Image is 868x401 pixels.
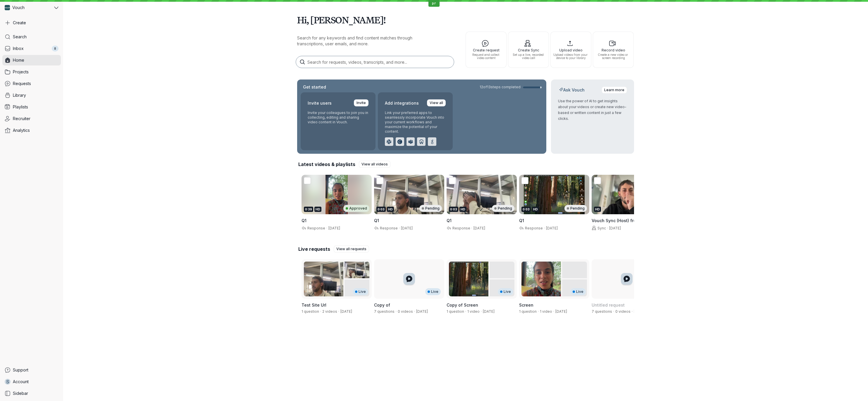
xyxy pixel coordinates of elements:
[334,246,369,253] a: View all requests
[480,85,521,89] span: 12 of 13 steps completed
[480,85,542,89] a: 12of13steps completed
[595,48,631,52] span: Record video
[592,218,658,229] span: Vouch Sync (Host) from [DATE] 04:47 am
[427,99,446,106] a: View all
[13,69,29,75] span: Projects
[540,309,552,314] span: 1 video
[555,309,567,314] span: Created by Daniel Shein
[449,207,458,212] div: 0:03
[447,218,452,223] span: Q1
[553,53,589,60] span: Upload videos from your device to your library
[325,226,328,231] span: ·
[511,53,546,60] span: Set up a live, recorded video call
[519,309,537,314] span: 1 question
[52,46,58,51] div: 8
[401,226,413,230] span: [DATE]
[395,309,398,314] span: ·
[314,207,321,212] div: HD
[6,379,9,385] span: S
[467,309,480,314] span: 1 video
[398,309,413,314] span: 0 videos
[12,5,25,11] span: Vouch
[302,309,319,314] span: 1 question
[592,309,612,314] span: 7 questions
[302,303,326,307] span: Test Site Url
[631,309,634,314] span: ·
[634,309,645,314] span: Created by Ben
[606,226,609,231] span: ·
[519,303,533,307] span: Screen
[374,218,379,223] span: Q1
[13,127,30,133] span: Analytics
[416,309,428,314] span: Created by Stephane
[2,113,61,124] a: Recruiter
[398,226,401,231] span: ·
[593,32,634,68] button: Record videoCreate a new video or screen recording
[13,367,28,373] span: Support
[564,205,587,212] div: Pending
[297,35,438,47] p: Search for any keywords and find content matches through transcriptions, user emails, and more.
[470,226,473,231] span: ·
[359,161,390,168] a: View all videos
[2,2,53,13] div: Vouch
[308,110,368,125] p: Invite your colleagues to join you in collecting, editing and sharing video content in Vouch.
[2,125,61,136] a: Analytics
[13,57,24,63] span: Home
[524,226,543,230] span: Response
[328,226,340,230] span: [DATE]
[374,303,390,307] span: Copy of
[5,5,10,10] img: Vouch avatar
[473,226,485,230] span: [DATE]
[13,104,28,110] span: Playlists
[602,87,627,94] a: Learn more
[447,309,464,314] span: 1 question
[387,207,394,212] div: HD
[2,67,61,77] a: Projects
[521,207,531,212] div: 0:03
[2,102,61,112] a: Playlists
[361,161,388,167] span: View all videos
[302,84,327,90] h2: Get started
[2,32,61,42] a: Search
[558,87,586,93] h2: Ask Vouch
[413,309,416,314] span: ·
[592,303,625,307] span: Untitled request
[592,218,662,224] h3: Vouch Sync (Host) from 8 August 2025 at 04:47 am
[297,12,634,28] h1: Hi, [PERSON_NAME]!
[464,309,467,314] span: ·
[356,100,366,106] span: Invite
[304,207,313,212] div: 0:39
[511,48,546,52] span: Create Sync
[13,81,31,87] span: Requests
[609,226,621,230] span: [DATE]
[612,309,615,314] span: ·
[2,18,61,28] button: Create
[13,92,26,98] span: Library
[298,161,355,167] h2: Latest videos & playlists
[459,207,466,212] div: HD
[2,78,61,89] a: Requests
[306,226,325,230] span: Response
[2,365,61,375] a: Support
[2,388,61,399] a: Sidebar
[419,205,442,212] div: Pending
[595,53,631,60] span: Create a new video or screen recording
[13,34,27,40] span: Search
[451,226,470,230] span: Response
[550,32,591,68] button: Upload videoUpload videos from your device to your library
[336,246,366,252] span: View all requests
[492,205,514,212] div: Pending
[2,376,61,387] a: SAccount
[2,2,61,13] button: Vouch avatarVouch
[13,379,29,385] span: Account
[13,20,26,26] span: Create
[532,207,539,212] div: HD
[537,309,540,314] span: ·
[468,53,504,60] span: Request and collect video content
[480,309,483,314] span: ·
[2,90,61,101] a: Library
[13,116,30,122] span: Recruiter
[552,309,555,314] span: ·
[322,309,337,314] span: 2 videos
[466,32,507,68] button: Create requestRequest and collect video content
